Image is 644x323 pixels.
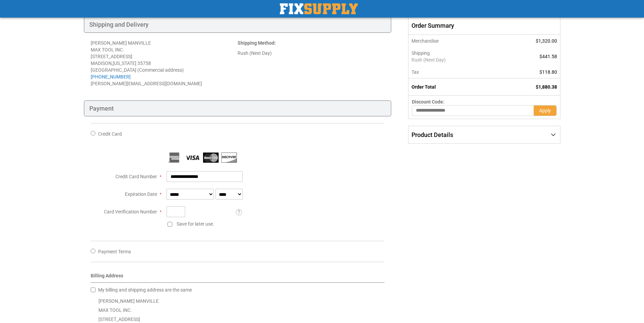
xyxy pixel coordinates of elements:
[221,153,237,163] img: Discover
[238,50,384,56] div: Rush (Next Day)
[98,131,122,137] span: Credit Card
[534,105,557,116] button: Apply
[91,40,238,87] address: [PERSON_NAME] MANVILLE MAX TOOL INC. [STREET_ADDRESS] MADISON , 35758 [GEOGRAPHIC_DATA] (Commerci...
[539,54,557,59] span: $441.58
[125,191,157,197] span: Expiration Date
[91,74,131,79] a: [PHONE_NUMBER]
[539,69,557,75] span: $118.80
[536,38,557,44] span: $1,320.00
[166,153,182,163] img: American Express
[280,3,358,14] img: Fix Industrial Supply
[104,209,157,214] span: Card Verification Number
[203,153,219,163] img: MasterCard
[98,287,192,293] span: My billing and shipping address are the same
[177,221,214,227] span: Save for later use.
[113,61,136,66] span: [US_STATE]
[412,50,430,56] span: Shipping
[536,84,557,90] span: $1,880.38
[98,249,131,254] span: Payment Terms
[408,17,560,35] span: Order Summary
[408,66,498,78] th: Tax
[185,153,200,163] img: Visa
[84,17,392,33] div: Shipping and Delivery
[539,108,551,113] span: Apply
[280,3,358,14] a: store logo
[412,131,453,138] span: Product Details
[412,84,436,90] strong: Order Total
[412,99,444,105] span: Discount Code:
[412,56,495,63] span: Rush (Next Day)
[238,40,274,46] span: Shipping Method
[115,174,157,179] span: Credit Card Number
[91,272,385,283] div: Billing Address
[84,100,392,117] div: Payment
[238,40,276,46] strong: :
[408,35,498,47] th: Merchandise
[91,81,202,86] span: [PERSON_NAME][EMAIL_ADDRESS][DOMAIN_NAME]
